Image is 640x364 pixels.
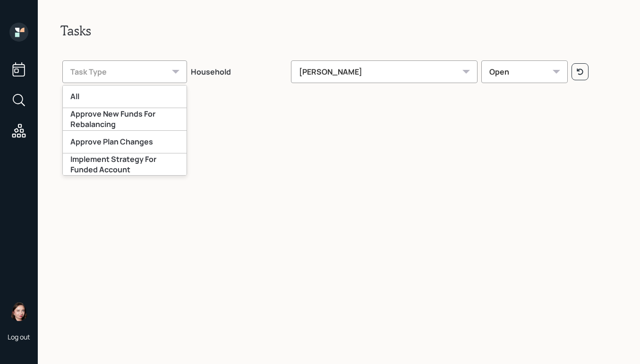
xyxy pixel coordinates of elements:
div: [PERSON_NAME] [291,60,477,83]
div: Log out [8,332,30,341]
div: Open [481,60,568,83]
img: aleksandra-headshot.png [9,302,28,321]
div: All [63,85,187,108]
div: Approve Plan Changes [63,131,187,153]
div: Task Type [62,60,187,83]
h2: Tasks [60,23,617,39]
div: Implement Strategy For Funded Account [63,153,187,176]
th: Household [189,54,289,87]
div: Approve New Funds For Rebalancing [63,108,187,131]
